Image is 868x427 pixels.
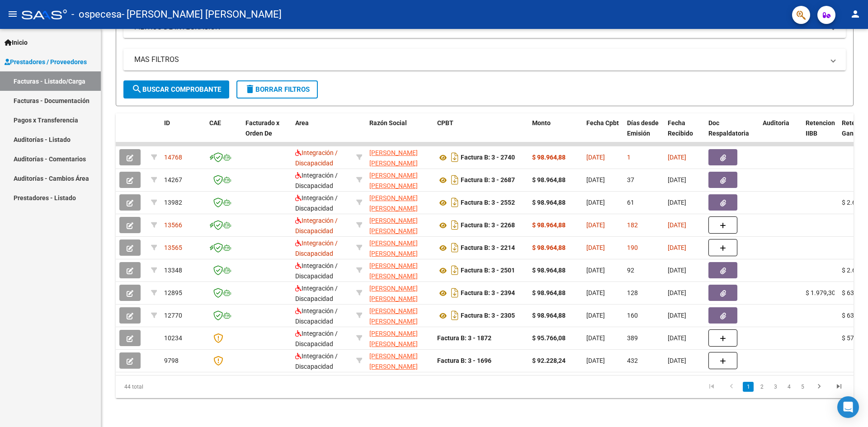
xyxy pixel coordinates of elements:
mat-expansion-panel-header: MAS FILTROS [123,49,846,70]
span: 14768 [164,154,182,161]
datatable-header-cell: Auditoria [759,113,802,153]
span: Prestadores / Proveedores [5,57,87,67]
strong: Factura B: 3 - 1872 [437,334,491,342]
span: [PERSON_NAME] [PERSON_NAME] [369,149,418,167]
a: 2 [756,382,767,392]
span: Integración / Discapacidad [295,352,338,370]
datatable-header-cell: Facturado x Orden De [242,113,292,153]
span: Retencion IIBB [806,119,835,137]
span: 182 [627,221,638,229]
datatable-header-cell: Fecha Cpbt [583,113,623,153]
span: [DATE] [586,289,605,296]
strong: Factura B: 3 - 2501 [461,267,515,274]
strong: Factura B: 3 - 1696 [437,357,491,364]
i: Descargar documento [449,150,461,164]
li: page 2 [755,379,769,394]
span: [DATE] [668,176,686,183]
mat-icon: search [132,84,142,94]
datatable-header-cell: Días desde Emisión [623,113,664,153]
span: [PERSON_NAME] [PERSON_NAME] [369,352,418,370]
a: 5 [797,382,808,392]
strong: $ 98.964,88 [532,244,566,251]
strong: Factura B: 3 - 2214 [461,244,515,252]
strong: Factura B: 3 - 2552 [461,199,515,206]
strong: $ 98.964,88 [532,221,566,229]
span: $ 1.979,30 [806,289,835,296]
span: Días desde Emisión [627,119,659,137]
div: 27218321181 [369,170,430,189]
span: [DATE] [586,154,605,161]
datatable-header-cell: Area [292,113,353,153]
mat-icon: person [850,9,861,19]
datatable-header-cell: Razón Social [366,113,434,153]
strong: $ 95.766,08 [532,334,566,342]
a: 1 [743,382,754,392]
strong: $ 98.964,88 [532,176,566,183]
div: 27218321181 [369,283,430,302]
span: [DATE] [586,267,605,274]
span: [DATE] [586,221,605,229]
datatable-header-cell: ID [160,113,206,153]
strong: $ 98.964,88 [532,312,566,319]
datatable-header-cell: Retencion IIBB [802,113,838,153]
span: Integración / Discapacidad [295,330,338,347]
span: $ 635,90 [842,312,866,319]
strong: Factura B: 3 - 2268 [461,222,515,229]
strong: $ 98.964,88 [532,199,566,206]
span: 61 [627,199,634,206]
strong: $ 98.964,88 [532,267,566,274]
i: Descargar documento [449,286,461,300]
span: - ospecesa [71,5,122,24]
a: go to first page [703,382,720,392]
span: [PERSON_NAME] [PERSON_NAME] [369,217,418,235]
mat-panel-title: MAS FILTROS [134,55,824,65]
span: [DATE] [668,267,686,274]
span: [DATE] [668,312,686,319]
span: Razón Social [369,119,407,127]
span: Fecha Cpbt [586,119,619,127]
div: 27218321181 [369,351,430,370]
span: [DATE] [586,334,605,342]
datatable-header-cell: CPBT [434,113,528,153]
div: 27218321181 [369,306,430,325]
span: Monto [532,119,551,127]
strong: Factura B: 3 - 2394 [461,290,515,297]
span: [DATE] [586,244,605,251]
span: Fecha Recibido [668,119,693,137]
span: [PERSON_NAME] [PERSON_NAME] [369,172,418,189]
div: 27218321181 [369,261,430,280]
span: Integración / Discapacidad [295,285,338,302]
span: CPBT [437,119,453,127]
strong: Factura B: 3 - 2305 [461,312,515,319]
button: Borrar Filtros [236,80,318,99]
span: Inicio [5,38,28,47]
span: [DATE] [586,312,605,319]
span: 13566 [164,221,182,229]
span: 13982 [164,199,182,206]
span: Integración / Discapacidad [295,307,338,325]
datatable-header-cell: Fecha Recibido [664,113,705,153]
span: Integración / Discapacidad [295,149,338,167]
datatable-header-cell: CAE [206,113,242,153]
span: [DATE] [586,199,605,206]
span: 128 [627,289,638,296]
strong: Factura B: 3 - 2740 [461,154,515,161]
span: 389 [627,334,638,342]
mat-icon: menu [7,9,18,19]
span: [PERSON_NAME] [PERSON_NAME] [369,330,418,347]
span: 12770 [164,312,182,319]
span: [DATE] [668,289,686,296]
span: [PERSON_NAME] [PERSON_NAME] [369,262,418,280]
span: 190 [627,244,638,251]
span: [DATE] [668,244,686,251]
a: go to previous page [723,382,740,392]
i: Descargar documento [449,173,461,187]
strong: $ 98.964,88 [532,289,566,296]
span: Doc Respaldatoria [708,119,749,137]
span: 10234 [164,334,182,342]
span: [PERSON_NAME] [PERSON_NAME] [369,239,418,257]
div: 44 total [116,375,262,398]
span: $ 635,90 [842,289,866,296]
span: Buscar Comprobante [132,85,221,94]
span: Integración / Discapacidad [295,239,338,257]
